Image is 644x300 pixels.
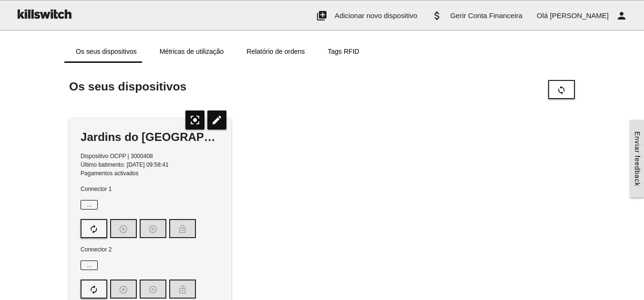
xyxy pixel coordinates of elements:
[207,110,226,130] i: edit
[616,0,627,31] i: person
[81,130,220,145] div: Jardins do [GEOGRAPHIC_DATA]
[81,245,220,254] p: Connector 2
[81,185,220,193] p: Connector 1
[81,260,98,270] span: ...
[185,110,204,130] i: center_focus_strong
[69,80,186,93] span: Os seus dispositivos
[235,40,316,63] a: Relatório de ordens
[550,11,609,20] span: [PERSON_NAME]
[148,40,235,63] a: Métricas de utilização
[431,0,443,31] i: attach_money
[89,280,99,299] i: autorenew
[81,200,98,210] span: ...
[630,120,644,198] a: Enviar feedback
[537,11,548,20] span: Olá
[64,40,148,63] a: Os seus dispositivos
[81,153,153,160] span: Dispositivo OCPP | 3000408
[450,11,522,20] span: Gerir Conta Financeira
[81,161,169,168] span: Último batimento: [DATE] 09:58:41
[316,0,327,31] i: add_to_photos
[81,170,138,177] span: Pagamentos activados
[14,0,73,27] img: ks-logo-black-160-b.png
[81,280,107,299] button: autorenew
[557,81,566,99] i: sync
[335,11,417,20] span: Adicionar novo dispositivo
[548,80,575,99] button: sync
[317,40,371,63] a: Tags RFID
[89,220,99,238] i: autorenew
[81,219,107,238] button: autorenew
